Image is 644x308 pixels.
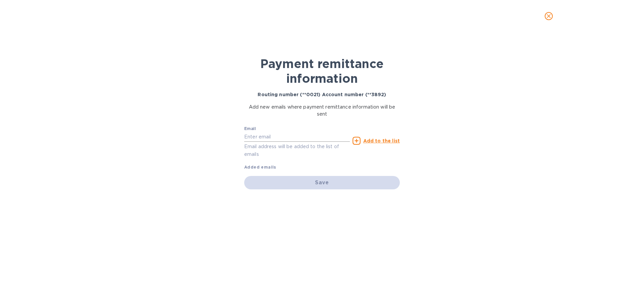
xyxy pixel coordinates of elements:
[244,132,350,142] input: Enter email
[260,56,384,86] b: Payment remittance information
[244,104,400,118] p: Add new emails where payment remittance information will be sent
[541,8,557,24] button: close
[258,92,386,97] b: Routing number (**0021) Account number (**3892)
[244,165,276,170] b: Added emails
[363,138,400,143] u: Add to the list
[244,127,256,131] label: Email
[244,143,350,158] p: Email address will be added to the list of emails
